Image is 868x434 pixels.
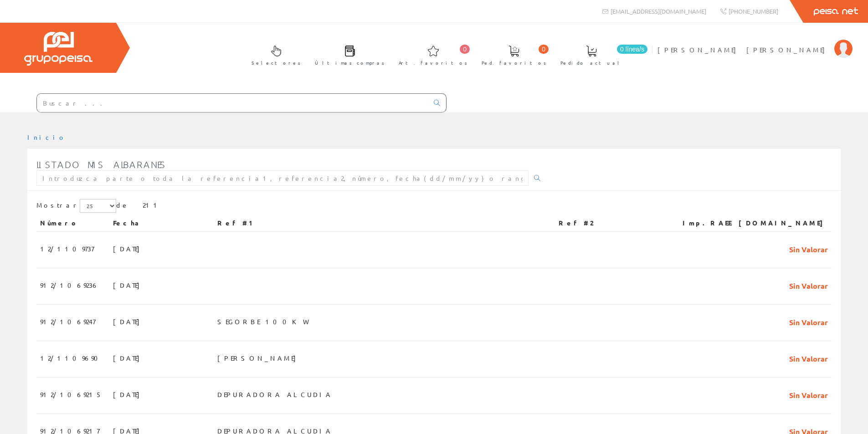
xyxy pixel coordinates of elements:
span: [PHONE_NUMBER] [729,7,778,15]
span: [EMAIL_ADDRESS][DOMAIN_NAME] [611,7,706,15]
span: Sin Valorar [789,350,828,366]
th: Ref #1 [214,215,555,231]
span: [DATE] [113,314,144,329]
span: [DATE] [113,350,144,366]
span: Pedido actual [560,58,622,67]
span: 912/1069236 [40,277,99,293]
th: Número [36,215,109,231]
th: Imp.RAEE [667,215,735,231]
select: Mostrar [80,199,116,213]
span: 912/1069247 [40,314,95,329]
th: Fecha [109,215,214,231]
span: 912/1069215 [40,387,102,402]
span: 0 línea/s [617,45,647,54]
a: Inicio [27,133,66,141]
span: [DATE] [113,277,144,293]
span: Art. favoritos [399,58,467,67]
span: Sin Valorar [789,314,828,329]
span: Selectores [252,58,301,67]
span: Listado mis albaranes [36,159,166,170]
span: [DATE] [113,387,144,402]
span: Sin Valorar [789,277,828,293]
span: SEGORBE 100KW [217,314,309,329]
th: Ref #2 [555,215,667,231]
label: Mostrar [36,199,116,213]
span: 0 [460,45,470,54]
img: Grupo Peisa [24,32,92,66]
span: Ped. favoritos [482,58,546,67]
th: [DOMAIN_NAME] [735,215,832,231]
span: [PERSON_NAME] [217,350,301,366]
span: 0 [539,45,549,54]
a: Últimas compras [306,38,389,71]
span: 12/1109690 [40,350,103,366]
span: Últimas compras [315,58,385,67]
span: Sin Valorar [789,387,828,402]
input: Buscar ... [37,94,428,112]
div: de 211 [36,199,832,215]
a: Selectores [242,38,305,71]
span: DEPURADORA ALCUDIA [217,387,332,402]
span: [DATE] [113,241,144,256]
a: [PERSON_NAME] [PERSON_NAME] [657,38,853,46]
span: Sin Valorar [789,241,828,256]
span: 12/1109737 [40,241,94,256]
input: Introduzca parte o toda la referencia1, referencia2, número, fecha(dd/mm/yy) o rango de fechas(dd... [36,170,529,186]
span: [PERSON_NAME] [PERSON_NAME] [657,45,830,54]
